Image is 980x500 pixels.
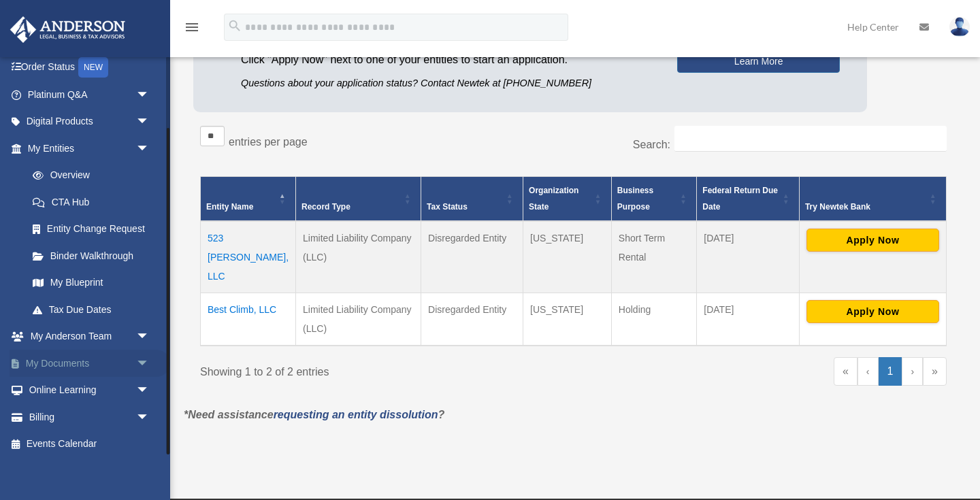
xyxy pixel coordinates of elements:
a: My Blueprint [19,269,163,297]
div: Try Newtek Bank [805,199,926,215]
span: arrow_drop_down [136,403,163,431]
p: Click "Apply Now" next to one of your entities to start an application. [241,50,657,69]
a: Learn More [677,50,840,73]
a: CTA Hub [19,188,163,216]
a: Tax Due Dates [19,296,163,323]
span: arrow_drop_down [136,377,163,405]
button: Apply Now [806,300,939,323]
a: Previous [857,357,879,386]
span: arrow_drop_down [136,135,163,163]
span: Federal Return Due Date [702,186,778,212]
td: Limited Liability Company (LLC) [296,293,421,346]
img: Anderson Advisors Platinum Portal [6,16,129,43]
td: Disregarded Entity [421,221,523,293]
td: [US_STATE] [523,221,612,293]
a: Digital Productsarrow_drop_down [10,108,170,135]
a: Online Learningarrow_drop_down [10,377,170,404]
a: Last [923,357,947,386]
span: Tax Status [427,202,468,212]
span: Record Type [301,202,350,212]
span: Organization State [529,186,578,212]
a: requesting an entity dissolution [274,409,438,420]
button: Apply Now [806,229,939,252]
th: Try Newtek Bank : Activate to sort [799,176,946,221]
a: menu [184,24,200,35]
td: 523 [PERSON_NAME], LLC [201,221,296,293]
td: Best Climb, LLC [201,293,296,346]
td: [DATE] [697,221,800,293]
td: [DATE] [697,293,800,346]
div: NEW [78,57,108,78]
a: Entity Change Request [19,216,163,243]
td: Limited Liability Company (LLC) [296,221,421,293]
a: My Anderson Teamarrow_drop_down [10,323,170,350]
div: Showing 1 to 2 of 2 entries [200,357,563,382]
span: Entity Name [206,202,253,212]
em: *Need assistance ? [184,409,444,420]
th: Federal Return Due Date: Activate to sort [697,176,800,221]
i: menu [184,19,200,35]
span: arrow_drop_down [136,323,163,351]
a: Platinum Q&Aarrow_drop_down [10,81,170,108]
th: Organization State: Activate to sort [523,176,612,221]
a: Overview [19,162,157,189]
p: Questions about your application status? Contact Newtek at [PHONE_NUMBER] [241,75,657,92]
a: Binder Walkthrough [19,242,163,269]
td: Disregarded Entity [421,293,523,346]
span: arrow_drop_down [136,81,163,109]
a: Billingarrow_drop_down [10,403,170,431]
a: 1 [879,357,902,386]
span: arrow_drop_down [136,108,163,136]
i: search [227,18,242,33]
a: First [834,357,857,386]
th: Record Type: Activate to sort [296,176,421,221]
th: Business Purpose: Activate to sort [611,176,696,221]
a: My Documentsarrow_drop_down [10,350,170,377]
td: Holding [611,293,696,346]
th: Entity Name: Activate to invert sorting [201,176,296,221]
img: User Pic [949,17,970,37]
label: Search: [633,139,670,150]
span: arrow_drop_down [136,350,163,378]
a: Order StatusNEW [10,54,170,82]
label: entries per page [229,136,308,148]
a: My Entitiesarrow_drop_down [10,135,163,162]
td: Short Term Rental [611,221,696,293]
a: Events Calendar [10,431,170,458]
span: Business Purpose [617,186,653,212]
th: Tax Status: Activate to sort [421,176,523,221]
td: [US_STATE] [523,293,612,346]
a: Next [902,357,923,386]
